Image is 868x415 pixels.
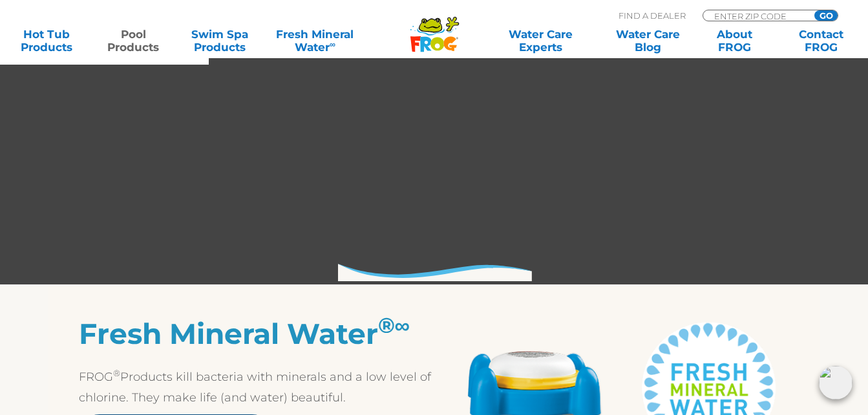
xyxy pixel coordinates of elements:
[100,28,167,54] a: PoolProducts
[814,10,838,21] input: GO
[79,367,434,408] p: FROG Products kill bacteria with minerals and a low level of chlorine. They make life (and water)...
[378,312,395,338] sup: ®
[701,28,768,54] a: AboutFROG
[819,366,852,399] img: openIcon
[615,28,682,54] a: Water CareBlog
[13,28,80,54] a: Hot TubProducts
[486,28,595,54] a: Water CareExperts
[788,28,855,54] a: ContactFROG
[113,368,120,378] sup: ®
[79,317,434,350] h2: Fresh Mineral Water
[395,312,410,338] sup: ∞
[273,28,357,54] a: Fresh MineralWater∞
[330,39,335,49] sup: ∞
[186,28,253,54] a: Swim SpaProducts
[713,10,800,21] input: Zip Code Form
[619,10,686,21] p: Find A Dealer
